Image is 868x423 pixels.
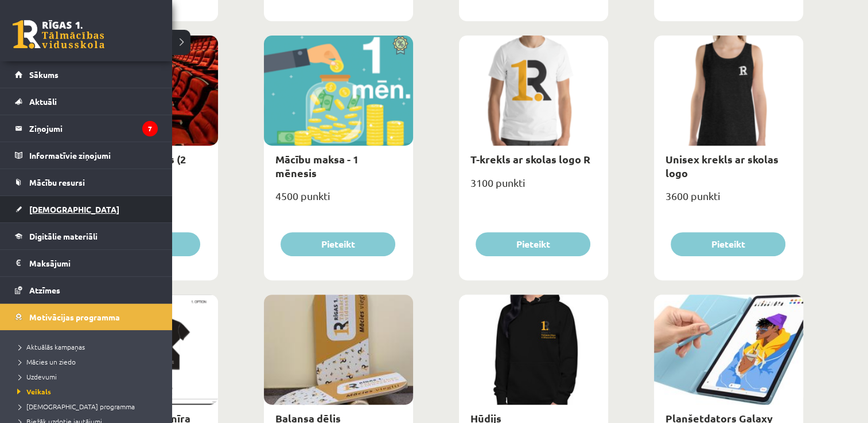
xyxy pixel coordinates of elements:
button: Pieteikt [476,232,590,256]
div: 3100 punkti [459,173,608,202]
button: Pieteikt [281,232,395,256]
a: Atzīmes [15,277,158,303]
span: Mācies un ziedo [14,357,76,366]
span: [DEMOGRAPHIC_DATA] programma [14,402,135,411]
a: Informatīvie ziņojumi [15,142,158,169]
button: Pieteikt [671,232,785,256]
span: Digitālie materiāli [29,231,98,241]
a: [DEMOGRAPHIC_DATA] programma [14,401,161,412]
span: Mācību resursi [29,177,85,187]
span: Aktuāli [29,96,57,107]
legend: Ziņojumi [29,115,158,142]
span: Aktuālās kampaņas [14,342,85,351]
span: [DEMOGRAPHIC_DATA] [29,204,119,214]
a: Uzdevumi [14,371,161,382]
a: Mācību resursi [15,169,158,195]
a: Sākums [15,61,158,88]
a: Ziņojumi7 [15,115,158,142]
span: Veikals [14,387,51,396]
a: Maksājumi [15,250,158,276]
i: 7 [142,121,158,136]
legend: Maksājumi [29,250,158,276]
span: Atzīmes [29,285,60,295]
a: Aktuālās kampaņas [14,342,161,352]
a: Digitālie materiāli [15,223,158,249]
a: T-krekls ar skolas logo R [470,152,590,166]
a: Veikals [14,386,161,397]
div: 3600 punkti [654,186,803,215]
span: Sākums [29,69,59,80]
span: Motivācijas programma [29,312,120,322]
img: Atlaide [387,36,413,55]
legend: Informatīvie ziņojumi [29,142,158,169]
a: [DEMOGRAPHIC_DATA] [15,196,158,222]
a: Motivācijas programma [15,304,158,330]
a: Aktuāli [15,88,158,115]
span: Uzdevumi [14,372,57,381]
div: 4500 punkti [264,186,413,215]
a: Rīgas 1. Tālmācības vidusskola [13,20,104,49]
a: Mācību maksa - 1 mēnesis [275,152,359,179]
a: Mācies un ziedo [14,357,161,367]
a: Unisex krekls ar skolas logo [665,152,779,179]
